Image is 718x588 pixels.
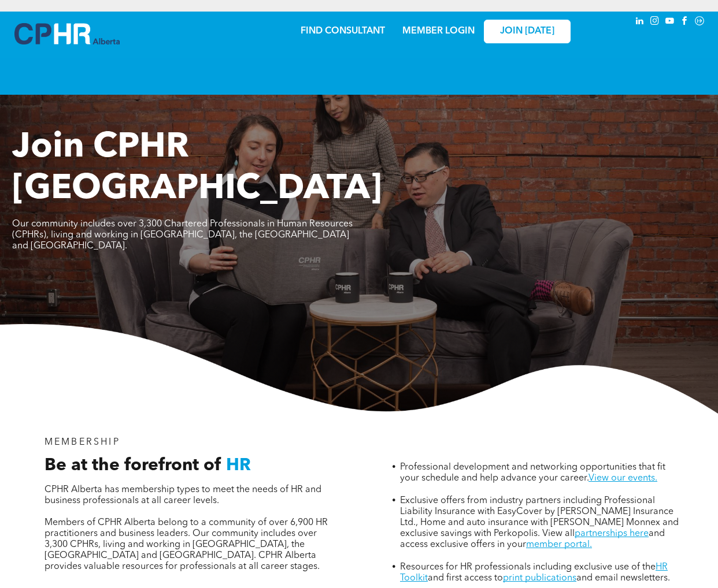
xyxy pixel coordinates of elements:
[503,574,576,583] a: print publications
[45,485,321,505] span: CPHR Alberta has membership types to meet the needs of HR and business professionals at all caree...
[663,14,676,30] a: youtube
[12,219,353,251] span: Our community includes over 3,300 Chartered Professionals in Human Resources (CPHRs), living and ...
[526,540,592,549] a: member portal.
[428,574,503,583] span: and first access to
[576,574,670,583] span: and email newsletters.
[589,474,657,483] a: View our events.
[633,14,646,30] a: linkedin
[12,131,382,207] span: Join CPHR [GEOGRAPHIC_DATA]
[226,457,251,474] span: HR
[484,20,571,43] a: JOIN [DATE]
[301,27,385,36] a: FIND CONSULTANT
[678,14,691,30] a: facebook
[400,463,665,483] span: Professional development and networking opportunities that fit your schedule and help advance you...
[648,14,661,30] a: instagram
[693,14,706,30] a: Social network
[400,563,668,583] a: HR Toolkit
[575,529,649,538] a: partnerships here
[402,27,475,36] a: MEMBER LOGIN
[45,438,120,447] span: MEMBERSHIP
[14,23,120,44] img: A blue and white logo for cp alberta
[400,496,679,538] span: Exclusive offers from industry partners including Professional Liability Insurance with EasyCover...
[45,518,328,571] span: Members of CPHR Alberta belong to a community of over 6,900 HR practitioners and business leaders...
[400,563,656,572] span: Resources for HR professionals including exclusive use of the
[45,457,221,474] span: Be at the forefront of
[400,529,665,549] span: and access exclusive offers in your
[500,26,554,37] span: JOIN [DATE]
